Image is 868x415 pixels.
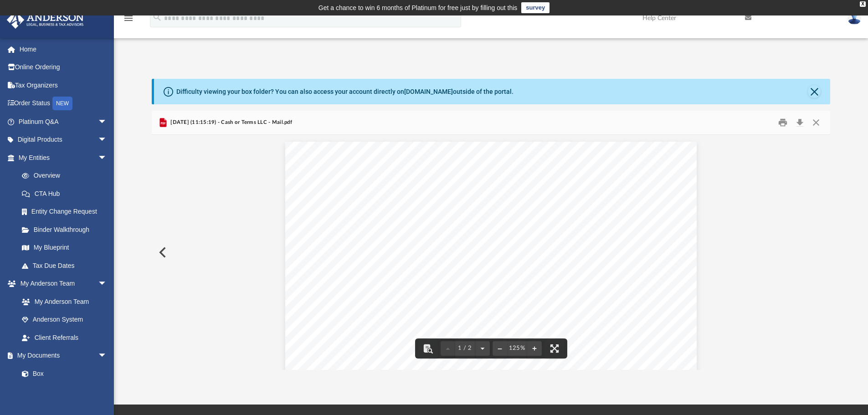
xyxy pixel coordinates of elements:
a: CTA Hub [13,184,121,203]
i: search [152,12,162,22]
span: 1 / 2 [455,345,475,351]
span: arrow_drop_down [98,131,116,149]
button: Close [808,85,821,98]
img: Anderson Advisors Platinum Portal [4,11,87,29]
div: close [860,1,866,7]
button: Zoom in [527,338,542,359]
a: Entity Change Request [13,203,121,221]
a: Box [13,364,112,383]
button: Toggle findbar [418,338,438,359]
span: arrow_drop_down [98,113,116,131]
a: [DOMAIN_NAME] [404,88,453,95]
a: My Anderson Teamarrow_drop_down [6,275,116,293]
a: My Anderson Team [13,292,112,311]
a: My Entitiesarrow_drop_down [6,149,121,167]
div: NEW [52,97,72,110]
span: arrow_drop_down [98,149,116,167]
button: Previous File [152,240,172,265]
img: User Pic [847,11,861,25]
a: Platinum Q&Aarrow_drop_down [6,113,121,131]
a: survey [521,2,550,13]
button: Print [774,116,792,130]
button: Zoom out [493,338,507,359]
div: Document Viewer [152,135,831,370]
button: Enter fullscreen [544,338,565,359]
a: Client Referrals [13,328,116,347]
div: Preview [152,111,831,370]
a: Meeting Minutes [13,383,116,401]
div: Difficulty viewing your box folder? You can also access your account directly on outside of the p... [176,87,514,97]
button: Download [791,116,808,130]
button: Close [808,116,824,130]
a: Home [6,40,121,58]
span: [DATE] (11:15:19) - Cash or Terms LLC - Mail.pdf [169,118,292,127]
a: menu [123,17,134,24]
a: Order StatusNEW [6,94,121,113]
a: Tax Due Dates [13,256,121,275]
button: Next page [475,338,490,359]
i: menu [123,13,134,24]
a: Online Ordering [6,58,121,77]
a: My Blueprint [13,239,116,257]
div: File preview [152,135,831,370]
span: arrow_drop_down [98,275,116,293]
div: Current zoom level [507,345,527,351]
span: arrow_drop_down [98,347,116,365]
a: Tax Organizers [6,76,121,94]
a: Digital Productsarrow_drop_down [6,131,121,149]
div: Get a chance to win 6 months of Platinum for free just by filling out this [318,2,518,13]
a: Overview [13,167,121,185]
button: 1 / 2 [455,338,475,359]
a: My Documentsarrow_drop_down [6,347,116,365]
a: Anderson System [13,311,116,329]
a: Binder Walkthrough [13,220,121,239]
